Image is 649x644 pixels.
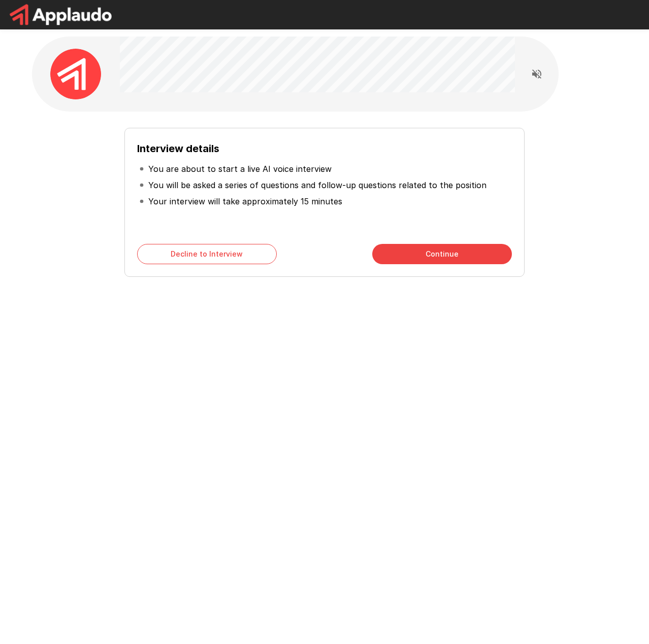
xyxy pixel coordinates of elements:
[148,163,332,175] p: You are about to start a live AI voice interview
[148,179,486,191] p: You will be asked a series of questions and follow-up questions related to the position
[372,244,512,264] button: Continue
[527,64,547,84] button: Read questions aloud
[50,49,101,99] img: applaudo_avatar.png
[148,195,342,207] p: Your interview will take approximately 15 minutes
[137,142,219,155] b: Interview details
[137,244,277,264] button: Decline to Interview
